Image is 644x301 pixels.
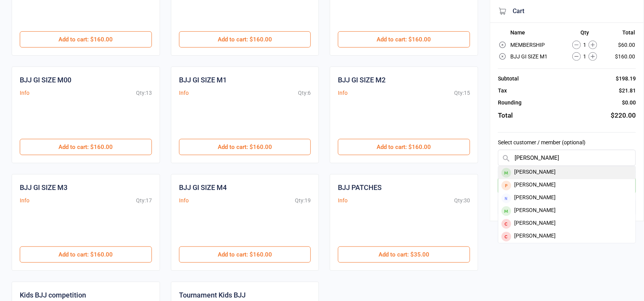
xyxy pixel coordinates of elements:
th: Qty [564,29,606,39]
th: Total [606,29,635,39]
div: BJJ GI SIZE M1 [179,75,227,85]
div: Qty: 15 [454,89,470,97]
div: [PERSON_NAME] [498,230,635,243]
input: Search by name or scan member number [498,150,636,166]
div: Rounding [498,99,522,107]
div: $21.81 [619,87,636,95]
div: [PERSON_NAME] [498,217,635,230]
button: Add to cart: $35.00 [338,246,470,263]
div: BJJ GI SIZE M4 [179,182,227,193]
div: 1 [564,52,606,61]
button: Info [20,197,29,205]
div: BJJ PATCHES [338,182,382,193]
div: 1 [564,41,606,49]
button: Info [179,89,189,97]
div: BJJ GI SIZE M00 [20,75,71,85]
div: [PERSON_NAME] [498,205,635,217]
td: MEMBERSHIP [510,39,563,50]
div: [PERSON_NAME] [498,192,635,205]
button: Add to cart: $160.00 [338,31,470,48]
td: $160.00 [606,51,635,62]
button: Add to cart: $160.00 [179,246,311,263]
div: $220.00 [611,111,636,121]
div: Qty: 6 [298,89,311,97]
button: Info [338,89,348,97]
div: Qty: 13 [136,89,152,97]
button: Add to cart: $160.00 [179,31,311,48]
button: Add to cart: $160.00 [20,139,152,155]
div: $0.00 [622,99,636,107]
button: Add to cart: $160.00 [338,139,470,155]
label: Select customer / member (optional) [498,139,636,147]
div: Qty: 19 [295,197,311,205]
div: Subtotal [498,75,519,83]
div: BJJ GI SIZE M2 [338,75,386,85]
td: BJJ GI SIZE M1 [510,51,563,62]
div: $198.19 [616,75,636,83]
button: Add to cart: $160.00 [179,139,311,155]
td: $60.00 [606,39,635,50]
button: Info [20,89,29,97]
div: Tax [498,87,507,95]
button: Add to cart: $160.00 [20,31,152,48]
div: [PERSON_NAME] [498,166,635,179]
th: Name [510,29,563,39]
div: Tournament Kids BJJ [179,290,246,300]
div: Total [498,111,513,121]
button: Info [338,197,348,205]
button: Add to cart: $160.00 [20,246,152,263]
button: Info [179,197,189,205]
div: Qty: 30 [454,197,470,205]
div: [PERSON_NAME] [498,179,635,192]
div: Kids BJJ competition [20,290,86,300]
div: BJJ GI SIZE M3 [20,182,67,193]
div: Qty: 17 [136,197,152,205]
